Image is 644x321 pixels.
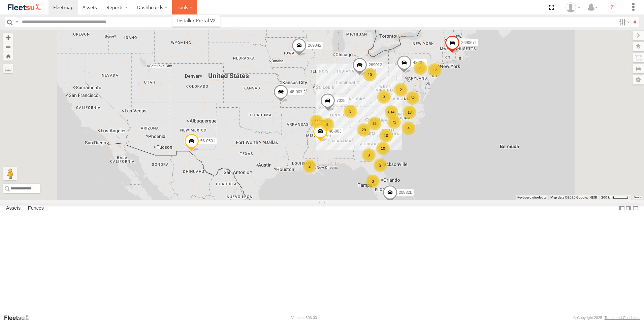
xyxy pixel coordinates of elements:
button: Zoom in [3,33,13,42]
div: 10 [363,68,377,81]
div: 3 [362,148,376,162]
span: 56-0501 [200,139,215,143]
div: 814 [385,105,398,119]
span: 200 km [601,195,613,199]
div: 10 [379,129,393,142]
label: Map Settings [633,75,644,84]
div: 2 [394,83,408,97]
div: © Copyright 2025 - [573,316,640,320]
div: 3 [366,175,380,188]
div: 2 [374,158,387,172]
div: Version: 306.00 [291,316,317,320]
div: Cristy Hull [563,2,583,12]
div: 32 [368,117,381,130]
a: Terms and Conditions [605,316,640,320]
i: ? [607,2,617,13]
label: Measure [3,64,13,73]
div: 44 [310,115,323,128]
div: 52 [406,91,419,105]
label: Assets [3,204,24,213]
button: Zoom Home [3,51,13,61]
div: 2 [303,159,316,173]
button: Map Scale: 200 km per 43 pixels [599,195,631,200]
div: 10 [376,142,390,155]
button: Drag Pegman onto the map to open Street View [3,167,17,180]
label: Hide Summary Table [632,204,639,213]
div: 13 [403,106,416,119]
span: 48-003 [329,129,342,134]
span: 269067L [461,41,477,45]
label: Dock Summary Table to the Left [618,204,625,213]
span: 20832L [399,190,412,195]
div: 5 [321,118,334,131]
button: Zoom out [3,42,13,51]
button: Keyboard shortcuts [517,195,546,200]
span: Map data ©2025 Google, INEGI [550,195,597,199]
span: 48-006 [413,60,425,65]
div: 3 [344,105,357,118]
label: Fences [25,204,47,213]
span: 269042 [308,43,321,48]
div: 3 [377,90,391,104]
div: 17 [428,63,442,77]
span: 269012 [368,63,382,67]
span: 7025 [336,99,346,103]
span: 48-007 [290,90,302,95]
a: Terms (opens in new tab) [634,196,641,199]
a: Visit our Website [4,314,35,321]
div: 20 [357,123,371,137]
div: 3 [414,61,427,75]
img: fleetsu-logo-horizontal.svg [7,3,42,12]
div: 71 [387,115,401,129]
label: Search Query [14,17,20,27]
label: Dock Summary Table to the Right [625,204,632,213]
label: Search Filter Options [616,17,631,27]
div: 4 [402,121,415,135]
